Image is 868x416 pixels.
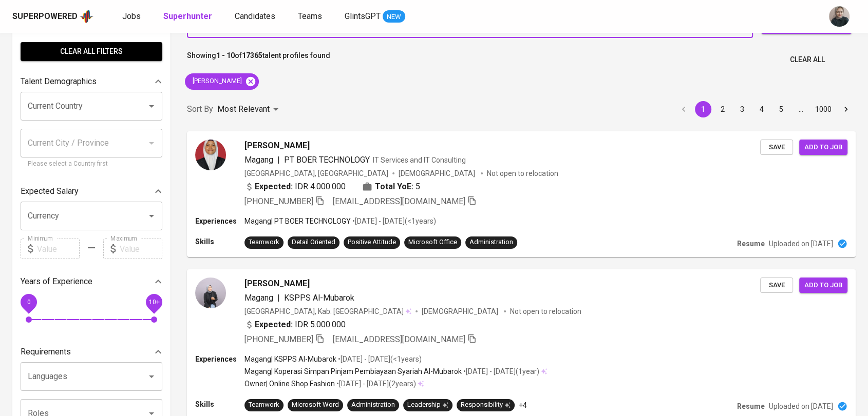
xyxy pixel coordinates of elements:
[351,216,436,226] p: • [DATE] - [DATE] ( <1 years )
[21,71,162,92] div: Talent Demographics
[298,10,324,23] a: Teams
[462,366,539,377] p: • [DATE] - [DATE] ( 1 year )
[28,159,155,169] p: Please select a Country first
[12,11,78,23] div: Superpowered
[335,379,416,389] p: • [DATE] - [DATE] ( 2 years )
[217,100,282,119] div: Most Relevant
[244,319,346,331] div: IDR 5.000.000
[769,401,833,411] p: Uploaded on [DATE]
[244,366,462,377] p: Magang | Koperasi Simpan Pinjam Pembiayaan Syariah Al-Mubarok
[399,168,477,179] span: [DEMOGRAPHIC_DATA]
[249,237,279,247] div: Teamwork
[792,104,809,114] div: …
[122,11,141,21] span: Jobs
[737,239,765,249] p: Resume
[375,181,413,193] b: Total YoE:
[407,400,448,410] div: Leadership
[674,101,856,117] nav: pagination navigation
[804,142,842,153] span: Add to job
[195,236,244,247] p: Skills
[195,354,244,364] p: Experiences
[765,280,788,291] span: Save
[714,101,731,117] button: Go to page 2
[461,400,511,410] div: Responsibility
[829,6,850,27] img: rani.kulsum@glints.com
[790,53,825,66] span: Clear All
[292,400,339,410] div: Microsoft Word
[244,168,388,179] div: [GEOGRAPHIC_DATA], [GEOGRAPHIC_DATA]
[244,354,336,364] p: Magang | KSPPS Al-Mubarok
[122,10,143,23] a: Jobs
[487,168,558,179] p: Not open to relocation
[244,293,273,303] span: Magang
[244,306,411,316] div: [GEOGRAPHIC_DATA], Kab. [GEOGRAPHIC_DATA]
[144,369,159,384] button: Open
[195,140,226,170] img: fbdbd901f040ce264dde467dc5aa813a.jpg
[519,400,527,410] p: +4
[27,299,30,306] span: 0
[244,379,335,389] p: Owner | Online Shop Fashion
[804,280,842,291] span: Add to job
[737,401,765,411] p: Resume
[284,155,370,165] span: PT BOER TECHNOLOGY
[244,181,346,193] div: IDR 4.000.000
[21,342,162,362] div: Requirements
[235,11,275,21] span: Candidates
[769,239,833,249] p: Uploaded on [DATE]
[21,75,97,88] p: Talent Demographics
[298,11,322,21] span: Teams
[416,181,420,193] span: 5
[336,354,422,364] p: • [DATE] - [DATE] ( <1 years )
[21,346,71,358] p: Requirements
[351,400,395,410] div: Administration
[144,209,159,223] button: Open
[185,76,248,86] span: [PERSON_NAME]
[348,237,396,247] div: Positive Attitude
[469,237,513,247] div: Administration
[195,399,244,409] p: Skills
[292,237,335,247] div: Detail Oriented
[284,293,354,303] span: KSPPS Al-Mubarok
[244,196,313,206] span: [PHONE_NUMBER]
[734,101,750,117] button: Go to page 3
[760,278,793,293] button: Save
[37,239,80,259] input: Value
[244,334,313,344] span: [PHONE_NUMBER]
[695,101,711,117] button: page 1
[21,42,162,61] button: Clear All filters
[773,101,789,117] button: Go to page 5
[195,216,244,226] p: Experiences
[760,140,793,155] button: Save
[799,278,847,293] button: Add to job
[80,9,93,24] img: app logo
[244,278,310,290] span: [PERSON_NAME]
[422,306,500,316] span: [DEMOGRAPHIC_DATA]
[195,278,226,308] img: 7f54c54e37714dce9084ccca46b2263a.jpg
[163,11,212,21] b: Superhunter
[21,185,79,197] p: Expected Salary
[187,103,213,115] p: Sort By
[21,275,92,288] p: Years of Experience
[21,181,162,202] div: Expected Salary
[244,140,310,152] span: [PERSON_NAME]
[345,10,405,23] a: GlintsGPT NEW
[244,155,273,165] span: Magang
[255,319,293,331] b: Expected:
[185,73,259,90] div: [PERSON_NAME]
[373,156,466,164] span: IT Services and IT Consulting
[242,51,262,60] b: 17365
[29,45,154,58] span: Clear All filters
[277,292,280,304] span: |
[244,216,351,226] p: Magang | PT BOER TECHNOLOGY
[163,10,214,23] a: Superhunter
[12,9,93,24] a: Superpoweredapp logo
[277,154,280,166] span: |
[345,11,381,21] span: GlintsGPT
[187,131,856,257] a: [PERSON_NAME]Magang|PT BOER TECHNOLOGYIT Services and IT Consulting[GEOGRAPHIC_DATA], [GEOGRAPHIC...
[753,101,770,117] button: Go to page 4
[333,196,465,206] span: [EMAIL_ADDRESS][DOMAIN_NAME]
[255,181,293,193] b: Expected:
[249,400,279,410] div: Teamwork
[217,103,270,115] p: Most Relevant
[765,142,788,153] span: Save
